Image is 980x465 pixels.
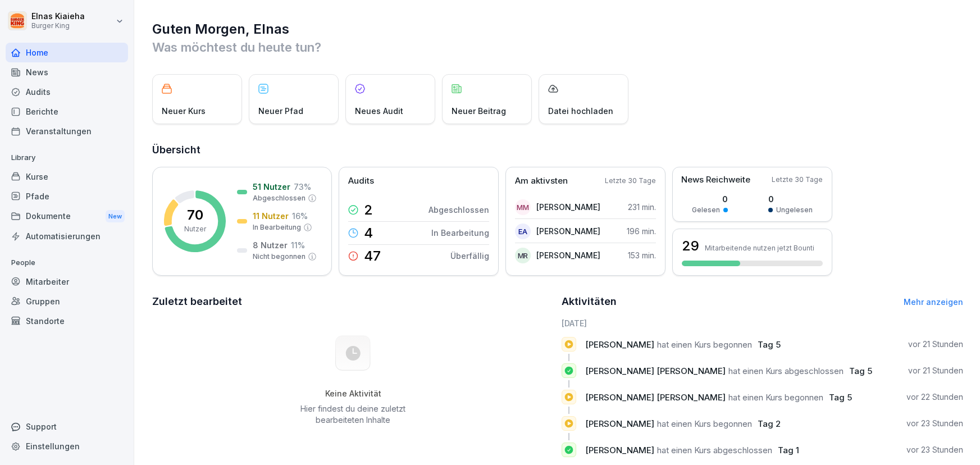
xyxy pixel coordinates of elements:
[6,436,128,456] a: Einstellungen
[297,403,410,426] p: Hier findest du deine zuletzt bearbeiteten Inhalte
[758,339,781,350] span: Tag 5
[692,193,728,205] p: 0
[187,208,203,222] p: 70
[6,62,128,82] a: News
[364,249,381,263] p: 47
[294,181,311,193] p: 73 %
[355,105,403,117] p: Neues Audit
[829,392,852,403] span: Tag 5
[450,250,489,262] p: Überfällig
[253,210,289,222] p: 11 Nutzer
[292,210,308,222] p: 16 %
[682,236,699,256] h3: 29
[548,105,613,117] p: Datei hochladen
[705,244,814,252] p: Mitarbeitende nutzen jetzt Bounti
[585,392,726,403] span: [PERSON_NAME] [PERSON_NAME]
[772,175,823,185] p: Letzte 30 Tage
[657,418,752,429] span: hat einen Kurs begonnen
[152,294,554,309] h2: Zuletzt bearbeitet
[6,167,128,186] a: Kurse
[31,22,85,30] p: Burger King
[776,205,813,215] p: Ungelesen
[184,224,206,234] p: Nutzer
[152,38,963,56] p: Was möchtest du heute tun?
[728,366,844,376] span: hat einen Kurs abgeschlossen
[6,149,128,167] p: Library
[562,317,963,329] h6: [DATE]
[429,204,489,216] p: Abgeschlossen
[253,222,301,233] p: In Bearbeitung
[253,193,306,203] p: Abgeschlossen
[585,366,726,376] span: [PERSON_NAME] [PERSON_NAME]
[431,227,489,239] p: In Bearbeitung
[6,311,128,331] a: Standorte
[253,252,306,262] p: Nicht begonnen
[657,339,752,350] span: hat einen Kurs begonnen
[536,225,600,237] p: [PERSON_NAME]
[364,203,373,217] p: 2
[728,392,823,403] span: hat einen Kurs begonnen
[253,181,290,193] p: 51 Nutzer
[778,445,799,455] span: Tag 1
[6,82,128,102] a: Audits
[908,365,963,376] p: vor 21 Stunden
[849,366,872,376] span: Tag 5
[6,43,128,62] a: Home
[291,239,305,251] p: 11 %
[6,206,128,227] div: Dokumente
[106,210,125,223] div: New
[585,418,654,429] span: [PERSON_NAME]
[6,417,128,436] div: Support
[585,445,654,455] span: [PERSON_NAME]
[6,226,128,246] a: Automatisierungen
[6,121,128,141] a: Veranstaltungen
[253,239,288,251] p: 8 Nutzer
[692,205,720,215] p: Gelesen
[906,391,963,403] p: vor 22 Stunden
[6,254,128,272] p: People
[562,294,617,309] h2: Aktivitäten
[515,175,568,188] p: Am aktivsten
[657,445,772,455] span: hat einen Kurs abgeschlossen
[6,186,128,206] a: Pfade
[908,339,963,350] p: vor 21 Stunden
[904,297,963,307] a: Mehr anzeigen
[627,225,656,237] p: 196 min.
[452,105,506,117] p: Neuer Beitrag
[906,444,963,455] p: vor 23 Stunden
[906,418,963,429] p: vor 23 Stunden
[628,201,656,213] p: 231 min.
[31,12,85,21] p: Elnas Kiaieha
[6,102,128,121] a: Berichte
[515,248,531,263] div: MR
[758,418,781,429] span: Tag 2
[162,105,206,117] p: Neuer Kurs
[152,142,963,158] h2: Übersicht
[6,272,128,291] a: Mitarbeiter
[536,249,600,261] p: [PERSON_NAME]
[536,201,600,213] p: [PERSON_NAME]
[585,339,654,350] span: [PERSON_NAME]
[515,199,531,215] div: MM
[681,174,750,186] p: News Reichweite
[364,226,373,240] p: 4
[605,176,656,186] p: Letzte 30 Tage
[6,291,128,311] a: Gruppen
[515,224,531,239] div: EA
[258,105,303,117] p: Neuer Pfad
[348,175,374,188] p: Audits
[152,20,963,38] h1: Guten Morgen, Elnas
[768,193,813,205] p: 0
